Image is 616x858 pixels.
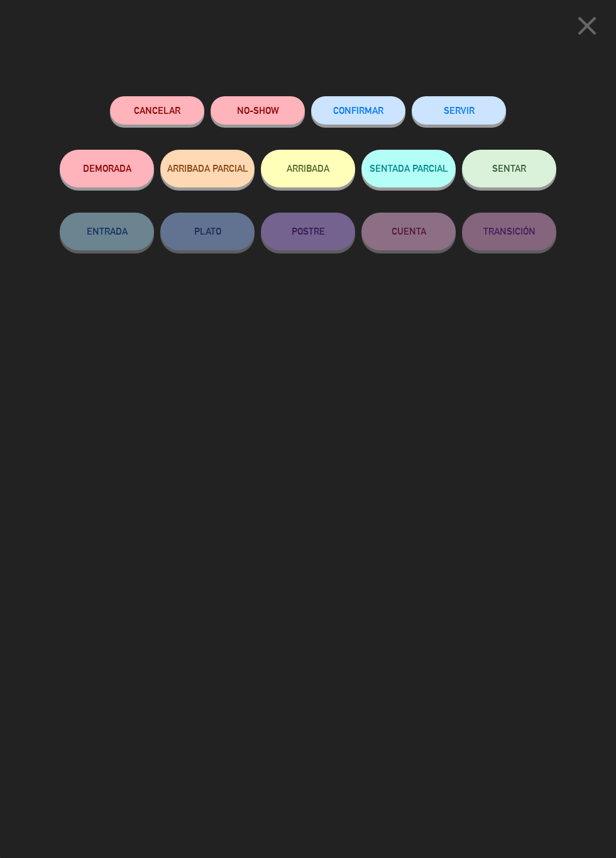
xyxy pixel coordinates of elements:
[110,96,204,125] button: Cancelar
[361,150,456,187] button: SENTADA PARCIAL
[60,150,154,187] button: DEMORADA
[412,96,506,125] button: SERVIR
[167,163,248,174] span: ARRIBADA PARCIAL
[568,9,607,47] button: close
[571,10,603,42] i: close
[462,150,556,187] button: SENTAR
[492,163,526,174] span: SENTAR
[462,213,556,250] button: TRANSICIÓN
[160,150,255,187] button: ARRIBADA PARCIAL
[333,105,383,116] span: CONFIRMAR
[361,213,456,250] button: CUENTA
[311,96,405,125] button: CONFIRMAR
[211,96,305,125] button: NO-SHOW
[261,150,355,187] button: ARRIBADA
[60,213,154,250] button: ENTRADA
[261,213,355,250] button: POSTRE
[160,213,255,250] button: PLATO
